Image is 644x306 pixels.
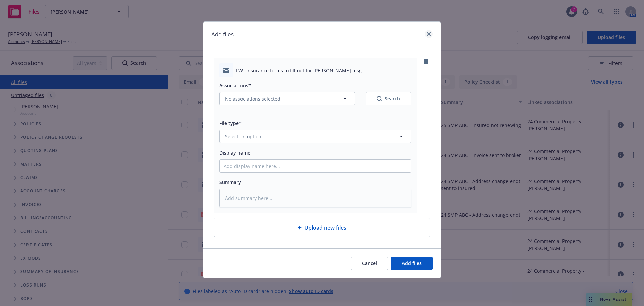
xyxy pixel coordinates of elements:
[219,92,355,105] button: No associations selected
[219,130,411,143] button: Select an option
[219,149,250,156] span: Display name
[211,30,234,39] h1: Add files
[402,260,422,266] span: Add files
[214,218,430,237] div: Upload new files
[362,260,377,266] span: Cancel
[219,120,241,126] span: File type*
[225,133,261,140] span: Select an option
[225,95,280,102] span: No associations selected
[219,179,241,185] span: Summary
[351,257,388,270] button: Cancel
[377,95,400,102] div: Search
[236,67,362,74] span: FW_ Insurance forms to fill out for [PERSON_NAME].msg
[220,160,411,172] input: Add display name here...
[304,224,346,232] span: Upload new files
[425,30,433,38] a: close
[219,82,251,89] span: Associations*
[366,92,411,105] button: SearchSearch
[391,257,433,270] button: Add files
[422,58,430,66] a: remove
[377,96,382,101] svg: Search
